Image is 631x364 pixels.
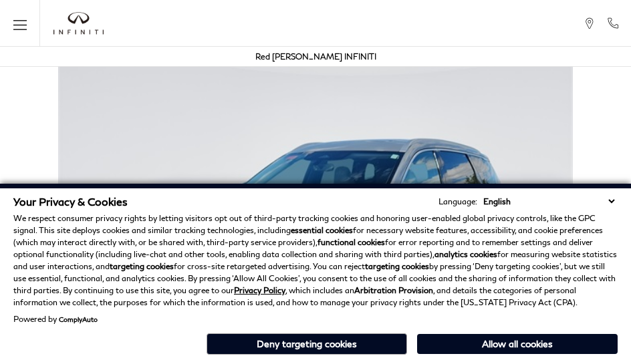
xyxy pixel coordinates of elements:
button: Deny targeting cookies [207,333,407,355]
a: Privacy Policy [234,285,285,295]
div: Powered by [13,315,98,323]
select: Language Select [480,195,618,208]
strong: targeting cookies [365,261,429,271]
a: Red [PERSON_NAME] INFINITI [255,51,376,61]
img: INFINITI [53,12,104,35]
div: Language: [438,198,477,206]
button: Allow all cookies [417,334,618,354]
span: Your Privacy & Cookies [13,195,128,208]
strong: analytics cookies [434,249,497,259]
p: We respect consumer privacy rights by letting visitors opt out of third-party tracking cookies an... [13,212,618,309]
strong: essential cookies [291,225,353,235]
a: ComplyAuto [59,315,98,323]
strong: Arbitration Provision [354,285,433,295]
strong: functional cookies [318,237,385,247]
strong: targeting cookies [110,261,174,271]
a: infiniti [53,12,104,35]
